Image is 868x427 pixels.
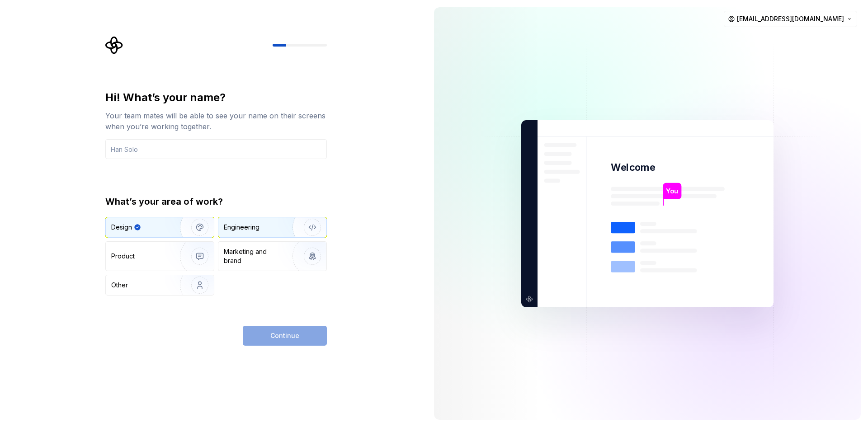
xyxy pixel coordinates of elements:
[724,11,857,27] button: [EMAIL_ADDRESS][DOMAIN_NAME]
[105,139,327,159] input: Han Solo
[224,247,285,265] div: Marketing and brand
[105,36,123,54] svg: Supernova Logo
[105,90,327,105] div: Hi! What’s your name?
[111,252,135,261] div: Product
[105,110,327,132] div: Your team mates will be able to see your name on their screens when you’re working together.
[105,195,327,208] div: What’s your area of work?
[224,223,259,232] div: Engineering
[111,281,128,290] div: Other
[666,186,678,196] p: You
[111,223,132,232] div: Design
[737,14,844,23] span: [EMAIL_ADDRESS][DOMAIN_NAME]
[611,161,655,174] p: Welcome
